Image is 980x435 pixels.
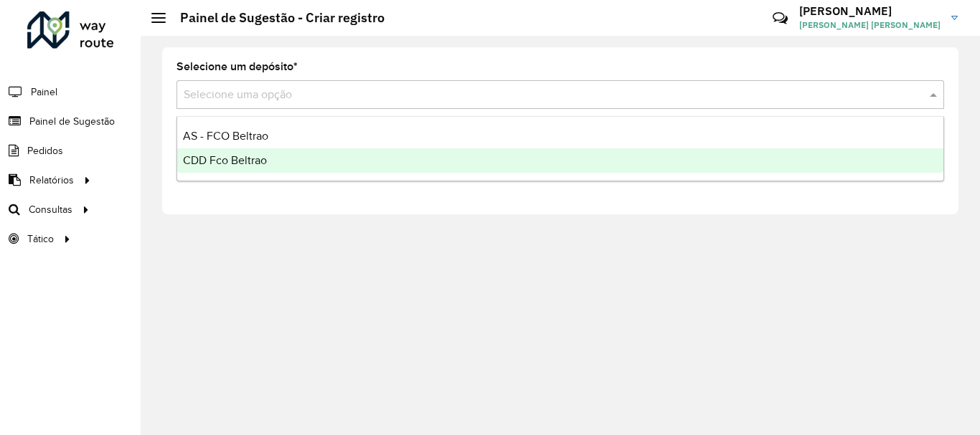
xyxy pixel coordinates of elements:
ng-dropdown-panel: Options list [176,116,944,181]
label: Selecione um depósito [176,58,298,75]
span: [PERSON_NAME] [PERSON_NAME] [799,19,941,32]
h3: [PERSON_NAME] [799,4,941,18]
span: Tático [27,231,54,247]
span: Painel [31,85,57,100]
span: Relatórios [29,173,74,188]
span: Pedidos [27,143,63,158]
a: Contato Rápido [765,3,796,34]
span: CDD Fco Beltrao [183,154,267,166]
span: AS - FCO Beltrao [183,130,268,142]
h2: Painel de Sugestão - Criar registro [166,10,385,26]
span: Consultas [29,202,72,217]
span: Painel de Sugestão [29,114,115,129]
